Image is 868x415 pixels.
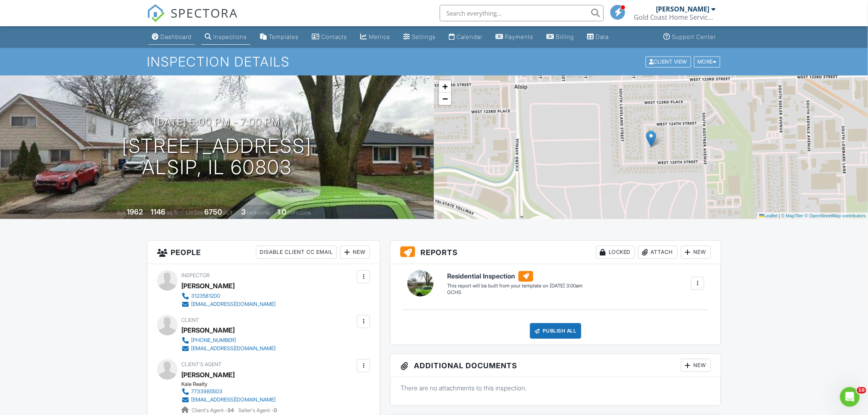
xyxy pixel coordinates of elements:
[147,11,238,28] a: SPECTORA
[191,337,236,344] div: [PHONE_NUMBER]
[181,361,222,367] span: Client's Agent
[181,292,276,300] a: 3123581200
[181,300,276,308] a: [EMAIL_ADDRESS][DOMAIN_NAME]
[191,397,276,403] div: [EMAIL_ADDRESS][DOMAIN_NAME]
[191,293,220,299] div: 3123581200
[186,210,203,216] span: Lot Size
[779,213,780,218] span: |
[447,271,582,282] h6: Residential Inspection
[167,210,178,216] span: sq. ft.
[634,13,716,21] div: Gold Coast Home Services LLC IL#451001259 Indiana # HI02300065
[638,246,678,259] div: Attach
[543,30,577,45] a: Billing
[857,387,866,394] span: 10
[181,280,235,292] div: [PERSON_NAME]
[116,210,126,216] span: Built
[400,30,439,45] a: Settings
[340,246,370,259] div: New
[447,283,582,289] div: This report will be built from your template on [DATE] 3:00am
[681,359,711,372] div: New
[439,93,451,105] a: Zoom out
[147,4,165,22] img: The Best Home Inspection Software - Spectora
[805,213,866,218] a: © OpenStreetMap contributors
[443,93,448,104] span: −
[530,323,581,339] div: Publish All
[191,301,276,308] div: [EMAIL_ADDRESS][DOMAIN_NAME]
[223,210,233,216] span: sq.ft.
[171,4,238,21] span: SPECTORA
[204,207,222,216] div: 6750
[645,58,693,64] a: Client View
[154,116,281,128] h3: [DATE] 5:00 pm - 7:00 pm
[160,33,192,40] div: Dashboard
[443,81,448,91] span: +
[412,33,436,40] div: Settings
[269,33,299,40] div: Templates
[181,324,235,336] div: [PERSON_NAME]
[391,354,721,377] h3: Additional Documents
[440,5,604,21] input: Search everything...
[238,407,277,413] span: Seller's Agent -
[400,383,711,392] p: There are no attachments to this inspection.
[181,388,276,396] a: 7733985503
[646,56,691,67] div: Client View
[694,56,721,67] div: More
[492,30,537,45] a: Payments
[505,33,533,40] div: Payments
[181,336,276,344] a: [PHONE_NUMBER]
[256,246,337,259] div: Disable Client CC Email
[127,207,143,216] div: 1962
[840,387,860,407] iframe: Intercom live chat
[181,317,199,323] span: Client
[447,289,582,296] div: GCHS
[596,246,635,259] div: Locked
[584,30,612,45] a: Data
[646,130,656,147] img: Marker
[288,210,311,216] span: bathrooms
[556,33,574,40] div: Billing
[277,207,286,216] div: 1.0
[181,381,282,388] div: Kale Realty
[147,241,380,264] h3: People
[759,213,778,218] a: Leaflet
[181,272,210,278] span: Inspector
[257,30,302,45] a: Templates
[439,80,451,93] a: Zoom in
[241,207,246,216] div: 3
[213,33,247,40] div: Inspections
[247,210,270,216] span: bedrooms
[445,30,486,45] a: Calendar
[457,33,482,40] div: Calendar
[369,33,390,40] div: Metrics
[656,5,710,13] div: [PERSON_NAME]
[181,369,235,381] a: [PERSON_NAME]
[308,30,350,45] a: Contacts
[147,55,721,69] h1: Inspection Details
[181,344,276,353] a: [EMAIL_ADDRESS][DOMAIN_NAME]
[122,135,312,179] h1: [STREET_ADDRESS] Alsip, IL 60803
[357,30,393,45] a: Metrics
[201,30,250,45] a: Inspections
[192,407,235,413] span: Client's Agent -
[321,33,347,40] div: Contacts
[672,33,716,40] div: Support Center
[151,207,165,216] div: 1146
[781,213,804,218] a: © MapTiler
[181,396,276,404] a: [EMAIL_ADDRESS][DOMAIN_NAME]
[191,345,276,352] div: [EMAIL_ADDRESS][DOMAIN_NAME]
[148,30,195,45] a: Dashboard
[227,407,234,413] strong: 34
[681,246,711,259] div: New
[596,33,609,40] div: Data
[191,388,222,395] div: 7733985503
[660,30,720,45] a: Support Center
[391,241,721,264] h3: Reports
[274,407,277,413] strong: 0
